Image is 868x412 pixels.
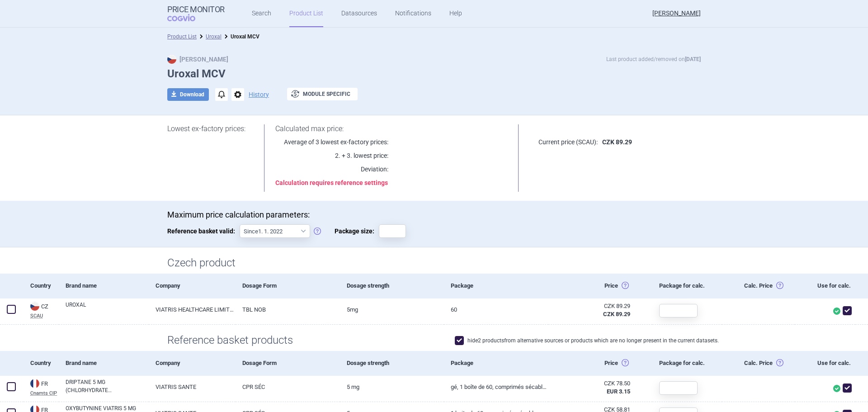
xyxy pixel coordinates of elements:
[149,274,236,298] div: Company
[795,351,855,375] div: Use for calc.
[444,298,548,321] a: 60
[149,298,236,321] a: VIATRIS HEALTHCARE LIMITED, [GEOGRAPHIC_DATA]
[149,376,236,398] a: VIATRIS SANTE
[240,224,310,238] select: Reference basket valid:
[275,137,388,147] p: Average of 3 lowest ex-factory prices:
[275,179,388,186] strong: Calculation requires reference settings
[167,33,197,40] a: Product List
[722,351,795,375] div: Calc. Price
[167,88,209,101] button: Download
[555,302,630,318] abbr: Česko ex-factory
[167,14,208,21] span: COGVIO
[455,336,719,345] label: hide 2 products from alternative sources or products which are no longer present in the current d...
[197,32,222,41] li: Uroxal
[340,274,444,298] div: Dosage strength
[30,302,59,312] div: CZ
[24,301,59,318] a: CZCZSCAU
[24,378,59,396] a: FRFRCnamts CIP
[236,274,340,298] div: Dosage Form
[340,298,444,321] a: 5MG
[167,256,701,270] h1: Czech product
[66,378,149,394] a: DRIPTANE 5 MG (CHLORHYDRATE D"OXYBUTYNINE)
[607,388,630,395] strong: EUR 3.15
[236,376,340,398] a: CPR SÉC
[30,379,39,388] img: France
[236,298,340,321] a: TBL NOB
[30,302,39,311] img: Czech Republic
[24,351,59,375] div: Country
[167,334,701,347] h1: Reference basket products
[167,5,225,14] strong: Price Monitor
[795,274,855,298] div: Use for calc.
[287,88,358,100] button: Module specific
[167,224,240,238] span: Reference basket valid:
[167,32,197,41] li: Product List
[167,67,701,81] h1: Uroxal MCV
[444,351,548,375] div: Package
[685,56,701,62] strong: [DATE]
[206,33,222,40] a: Uroxal
[167,124,253,133] h1: Lowest ex-factory prices:
[652,274,722,298] div: Package for calc.
[275,151,388,160] p: 2. + 3. lowest price:
[340,376,444,398] a: 5 mg
[30,391,59,396] abbr: Cnamts CIP
[555,379,630,396] abbr: SP-CAU-010 Francie
[275,124,508,133] h1: Calculated max price:
[548,351,652,375] div: Price
[24,274,59,298] div: Country
[249,91,269,98] button: History
[530,137,598,147] p: Current price (SCAU):
[444,376,548,398] a: GÉ, 1 BOÎTE DE 60, COMPRIMÉS SÉCABLES
[30,379,59,389] div: FR
[379,224,406,238] input: Package size:
[722,274,795,298] div: Calc. Price
[548,274,652,298] div: Price
[167,56,228,63] strong: [PERSON_NAME]
[66,301,149,317] a: UROXAL
[59,274,149,298] div: Brand name
[231,33,259,40] strong: Uroxal MCV
[555,302,630,310] div: CZK 89.29
[652,351,722,375] div: Package for calc.
[149,351,236,375] div: Company
[222,32,259,41] li: Uroxal MCV
[167,210,701,220] p: Maximum price calculation parameters:
[59,351,149,375] div: Brand name
[340,351,444,375] div: Dosage strength
[555,379,630,388] div: CZK 78.50
[603,311,630,317] strong: CZK 89.29
[167,55,176,64] img: CZ
[444,274,548,298] div: Package
[602,138,632,146] strong: CZK 89.29
[167,5,225,22] a: Price MonitorCOGVIO
[30,313,59,318] abbr: SCAU
[275,165,388,174] p: Deviation:
[335,224,379,238] span: Package size:
[236,351,340,375] div: Dosage Form
[606,55,701,64] p: Last product added/removed on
